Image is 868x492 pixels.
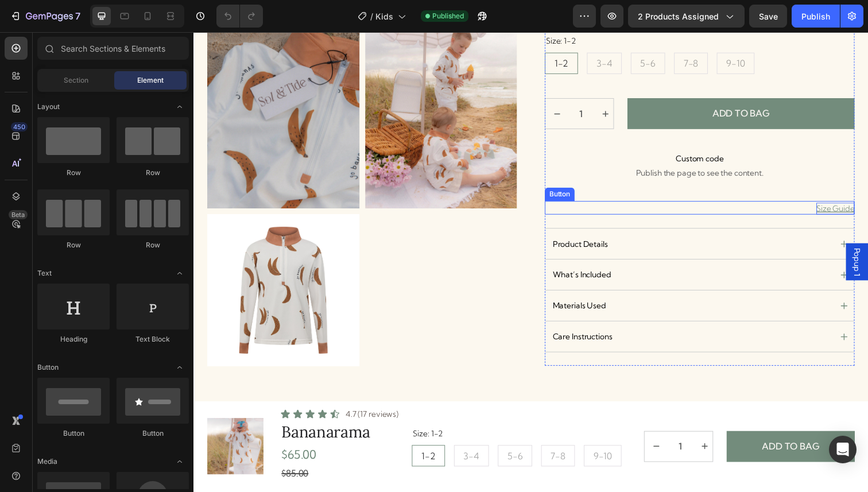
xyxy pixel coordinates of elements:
[88,441,210,460] div: $85.00
[37,362,59,373] span: Button
[544,27,563,38] span: 9-10
[276,427,292,439] span: 3-4
[370,10,373,22] span: /
[801,10,830,22] div: Publish
[137,75,164,86] span: Element
[117,428,189,439] div: Button
[170,452,189,471] span: Toggle open
[408,427,427,439] span: 9-10
[75,9,80,23] p: 7
[193,32,868,492] iframe: Design area
[672,220,683,249] span: Popup 1
[37,102,60,112] span: Layout
[11,122,28,131] div: 450
[37,456,57,467] span: Media
[117,168,189,178] div: Row
[365,427,379,439] span: 7-8
[117,334,189,344] div: Text Block
[359,139,675,150] span: Publish the page to see the content.
[232,427,247,439] span: 1-2
[5,5,86,28] button: 7
[117,240,189,250] div: Row
[636,175,675,187] a: Size Guide
[170,98,189,116] span: Toggle open
[544,408,675,439] button: ADD TO BAG
[88,424,210,439] div: $65.00
[375,10,393,22] span: Kids
[320,427,336,439] span: 5-6
[37,334,110,344] div: Heading
[759,11,778,21] span: Save
[580,417,639,430] div: ADD TO BAG
[367,243,427,255] p: What’s Included
[216,5,263,28] div: Undo/Redo
[37,168,110,178] div: Row
[64,75,88,86] span: Section
[359,3,392,17] legend: Size: 1-2
[501,27,516,38] span: 7-8
[456,27,472,38] span: 5-6
[359,123,675,137] span: Custom code
[367,306,428,318] p: Care Instructions
[432,11,464,21] span: Published
[37,240,110,250] div: Row
[37,428,110,439] div: Button
[484,408,510,439] input: quantity
[367,274,421,286] p: Materials Used
[829,436,857,463] div: Open Intercom Messenger
[409,69,432,99] button: increment
[170,358,189,377] span: Toggle open
[359,69,383,99] button: decrement
[530,78,588,91] div: ADD TO BAG
[361,161,387,172] div: Button
[37,268,52,278] span: Text
[88,397,210,421] a: Bananarama
[37,37,189,60] input: Search Sections & Elements
[510,408,533,439] button: increment
[638,10,719,22] span: 2 products assigned
[223,403,256,417] legend: Size: 1-2
[9,210,28,219] div: Beta
[460,408,484,439] button: decrement
[443,68,675,100] button: ADD TO BAG
[369,27,383,38] span: 1-2
[367,211,423,223] p: Product Details
[749,5,787,28] button: Save
[628,5,745,28] button: 2 products assigned
[792,5,840,28] button: Publish
[170,264,189,282] span: Toggle open
[383,69,409,99] input: quantity
[155,385,209,396] p: 4.7 (17 reviews)
[412,27,428,38] span: 3-4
